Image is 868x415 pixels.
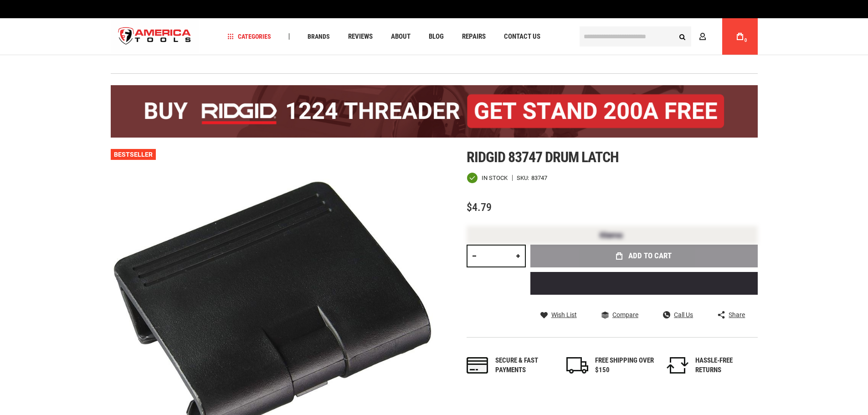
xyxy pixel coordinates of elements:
[391,33,411,40] span: About
[467,357,488,374] img: payments
[595,356,654,375] div: FREE SHIPPING OVER $150
[667,357,688,374] img: returns
[504,33,540,40] span: Contact Us
[482,175,508,181] span: In stock
[500,31,544,43] a: Contact Us
[729,312,745,318] span: Share
[111,20,199,54] a: store logo
[612,312,638,318] span: Compare
[308,33,330,40] span: Brands
[344,31,377,43] a: Reviews
[467,201,492,214] span: $4.79
[467,172,508,184] div: Availability
[425,31,448,43] a: Blog
[495,356,555,375] div: Secure & fast payments
[227,33,271,40] span: Categories
[731,18,749,55] a: 0
[663,311,693,319] a: Call Us
[674,28,691,45] button: Search
[387,31,415,43] a: About
[695,356,755,375] div: HASSLE-FREE RETURNS
[303,31,334,43] a: Brands
[517,175,531,181] strong: SKU
[745,38,747,43] span: 0
[531,175,547,181] div: 83747
[551,312,577,318] span: Wish List
[540,311,577,319] a: Wish List
[462,33,486,40] span: Repairs
[601,311,638,319] a: Compare
[674,312,693,318] span: Call Us
[348,33,373,40] span: Reviews
[458,31,490,43] a: Repairs
[429,33,444,40] span: Blog
[223,31,275,43] a: Categories
[111,20,199,54] img: America Tools
[566,357,588,374] img: shipping
[111,85,758,138] img: BOGO: Buy the RIDGID® 1224 Threader (26092), get the 92467 200A Stand FREE!
[467,149,619,166] span: Ridgid 83747 drum latch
